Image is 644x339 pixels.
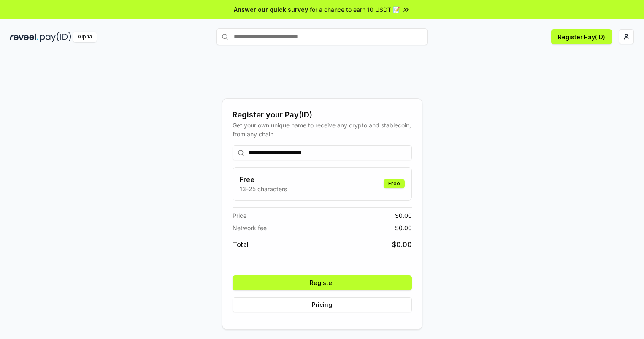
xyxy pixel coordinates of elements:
[310,5,400,14] span: for a chance to earn 10 USDT 📝
[10,32,38,42] img: reveel_dark
[233,223,267,232] span: Network fee
[551,29,612,44] button: Register Pay(ID)
[395,211,412,220] span: $ 0.00
[392,239,412,250] span: $ 0.00
[234,5,308,14] span: Answer our quick survey
[233,275,412,290] button: Register
[233,121,412,138] div: Get your own unique name to receive any crypto and stablecoin, from any chain
[233,297,412,312] button: Pricing
[240,174,287,184] h3: Free
[233,239,249,250] span: Total
[233,109,412,121] div: Register your Pay(ID)
[233,211,246,220] span: Price
[240,184,287,193] p: 13-25 characters
[395,223,412,232] span: $ 0.00
[384,179,405,188] div: Free
[73,32,97,42] div: Alpha
[40,32,71,42] img: pay_id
